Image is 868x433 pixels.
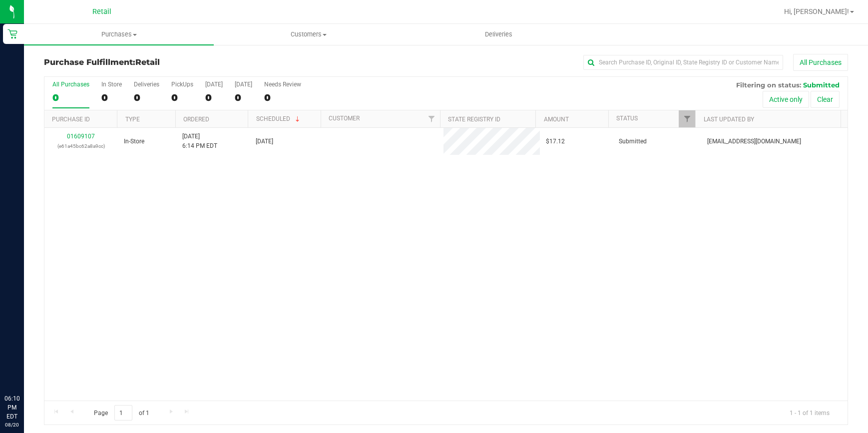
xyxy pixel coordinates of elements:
[101,81,122,88] div: In Store
[214,30,403,39] span: Customers
[182,132,217,151] span: [DATE] 6:14 PM EDT
[134,92,159,103] div: 0
[44,58,312,67] h3: Purchase Fulfillment:
[205,92,223,103] div: 0
[50,141,112,151] p: (e61a45bc62a8a9cc)
[114,405,132,421] input: 1
[256,115,302,122] a: Scheduled
[85,405,157,421] span: Page of 1
[214,24,404,45] a: Customers
[135,57,160,67] span: Retail
[736,81,801,89] span: Filtering on status:
[67,133,95,140] a: 01609107
[264,81,301,88] div: Needs Review
[329,115,360,122] a: Customer
[171,92,193,103] div: 0
[404,24,594,45] a: Deliveries
[471,30,526,39] span: Deliveries
[782,405,838,420] span: 1 - 1 of 1 items
[583,55,783,70] input: Search Purchase ID, Original ID, State Registry ID or Customer Name...
[704,116,754,123] a: Last Updated By
[763,91,809,108] button: Active only
[679,110,695,127] a: Filter
[264,92,301,103] div: 0
[424,110,440,127] a: Filter
[4,394,19,421] p: 06:10 PM EDT
[7,29,17,39] inline-svg: Retail
[24,30,214,39] span: Purchases
[235,92,252,103] div: 0
[784,7,849,15] span: Hi, [PERSON_NAME]!
[52,116,90,123] a: Purchase ID
[616,115,638,122] a: Status
[235,81,252,88] div: [DATE]
[448,116,500,123] a: State Registry ID
[793,54,848,71] button: All Purchases
[707,137,801,146] span: [EMAIL_ADDRESS][DOMAIN_NAME]
[4,421,19,429] p: 08/20
[125,116,140,123] a: Type
[24,24,214,45] a: Purchases
[619,137,647,146] span: Submitted
[134,81,159,88] div: Deliveries
[52,92,89,103] div: 0
[183,116,209,123] a: Ordered
[256,137,273,146] span: [DATE]
[171,81,193,88] div: PickUps
[544,116,569,123] a: Amount
[205,81,223,88] div: [DATE]
[803,81,840,89] span: Submitted
[101,92,122,103] div: 0
[546,137,565,146] span: $17.12
[811,91,840,108] button: Clear
[52,81,89,88] div: All Purchases
[124,137,144,146] span: In-Store
[92,7,111,16] span: Retail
